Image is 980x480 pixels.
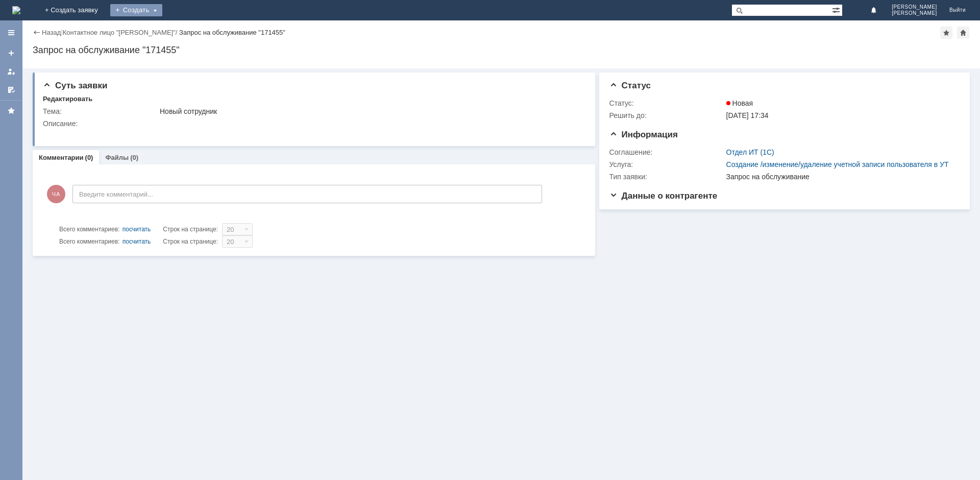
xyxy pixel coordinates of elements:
div: (0) [130,154,138,161]
span: Новая [726,99,753,107]
a: Перейти на домашнюю страницу [12,6,20,14]
i: Строк на странице: [59,235,218,248]
div: Описание: [43,119,581,128]
span: Суть заявки [43,81,107,90]
div: Добавить в избранное [940,27,952,39]
span: Расширенный поиск [832,5,842,14]
div: посчитать [122,235,151,248]
div: Статус: [609,99,724,107]
a: Создание /изменение/удаление учетной записи пользователя в УТ [726,160,949,169]
div: Тема: [43,107,158,115]
div: Создать [110,4,162,16]
div: Решить до: [609,111,724,119]
span: [PERSON_NAME] [892,4,937,10]
div: Сделать домашней страницей [957,27,969,39]
div: (0) [85,154,93,161]
span: Всего комментариев: [59,226,119,233]
span: Всего комментариев: [59,238,119,245]
div: Тип заявки: [609,173,724,181]
div: / [63,29,179,36]
span: [DATE] 17:34 [726,111,769,119]
span: Статус [609,81,651,90]
a: Мои согласования [3,82,19,98]
div: Редактировать [43,95,92,103]
div: Запрос на обслуживание [726,173,954,181]
span: Информация [609,130,678,139]
div: | [61,28,62,36]
a: Файлы [105,154,129,161]
i: Строк на странице: [59,223,218,235]
a: Создать заявку [3,45,19,61]
span: Данные о контрагенте [609,191,718,201]
div: посчитать [122,223,151,235]
a: Отдел ИТ (1С) [726,148,774,156]
img: logo [12,6,20,14]
a: Мои заявки [3,63,19,80]
span: [PERSON_NAME] [892,10,937,16]
div: Запрос на обслуживание "171455" [179,29,285,36]
div: Новый сотрудник [160,107,579,115]
a: Назад [42,29,61,36]
div: Запрос на обслуживание "171455" [33,45,970,55]
a: Комментарии [39,154,84,161]
a: Контактное лицо "[PERSON_NAME]" [63,29,176,36]
span: ЧА [47,185,65,203]
div: Соглашение: [609,148,724,156]
div: Услуга: [609,160,724,169]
